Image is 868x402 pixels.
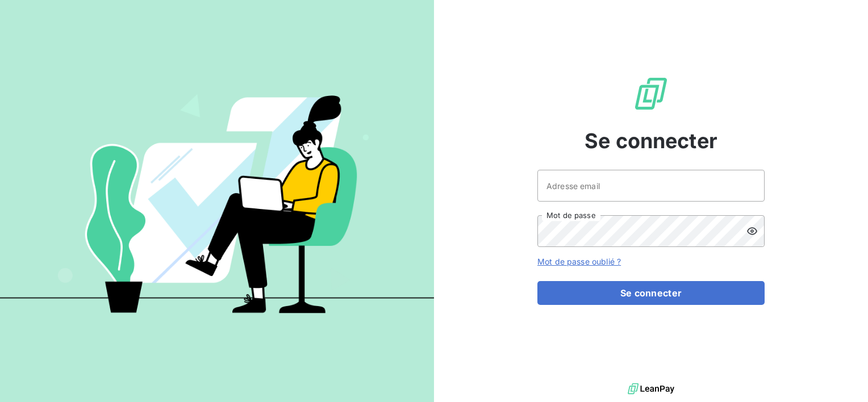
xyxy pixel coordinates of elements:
[537,257,621,266] a: Mot de passe oublié ?
[628,380,674,397] img: logo
[537,170,765,202] input: placeholder
[537,281,765,305] button: Se connecter
[633,76,669,112] img: Logo LeanPay
[585,125,717,156] span: Se connecter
